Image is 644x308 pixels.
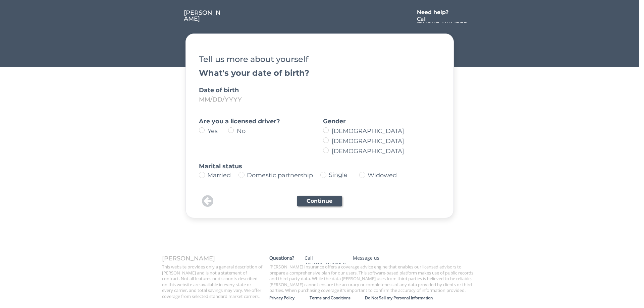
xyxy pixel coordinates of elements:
[365,295,481,301] div: Do Not Sell my Personal Information
[269,295,310,301] div: Privacy Policy
[207,172,236,178] div: Married
[184,10,222,22] div: [PERSON_NAME]
[330,138,437,144] label: [DEMOGRAPHIC_DATA]
[199,118,297,124] div: Are you a licensed driver?
[199,163,440,169] div: Marital status
[162,264,263,299] div: This website provides only a general description of [PERSON_NAME] and is not a statement of contr...
[350,255,398,264] a: Message us
[199,95,264,104] input: MM/DD/YYYY
[301,255,350,264] a: Call [PHONE_NUMBER]
[247,172,316,178] div: Domestic partnership
[417,16,469,33] div: Call [PHONE_NUMBER]
[206,128,228,134] label: Yes
[269,264,477,294] div: [PERSON_NAME] Insurance offers a coverage advice engine that enables our licensed advisors to pre...
[353,255,394,261] div: Message us
[297,196,342,206] button: Continue
[269,295,310,301] a: Privacy Policy
[199,69,440,77] div: What's your date of birth?
[305,255,346,274] div: Call [PHONE_NUMBER]
[365,295,481,301] a: Do Not Sell my Personal Information
[199,55,440,63] div: Tell us more about yourself
[417,16,469,23] a: Call [PHONE_NUMBER]
[184,10,222,23] a: [PERSON_NAME]
[329,172,349,178] div: Single
[269,255,298,261] div: Questions?
[368,172,430,178] div: Widowed
[235,128,257,134] label: No
[323,118,440,124] div: Gender
[330,148,437,154] label: [DEMOGRAPHIC_DATA]
[310,295,365,301] a: Terms and Conditions
[330,128,437,134] label: [DEMOGRAPHIC_DATA]
[310,295,365,301] div: Terms and Conditions
[162,255,263,261] div: [PERSON_NAME]
[199,87,440,93] div: Date of birth
[417,10,455,15] div: Need help?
